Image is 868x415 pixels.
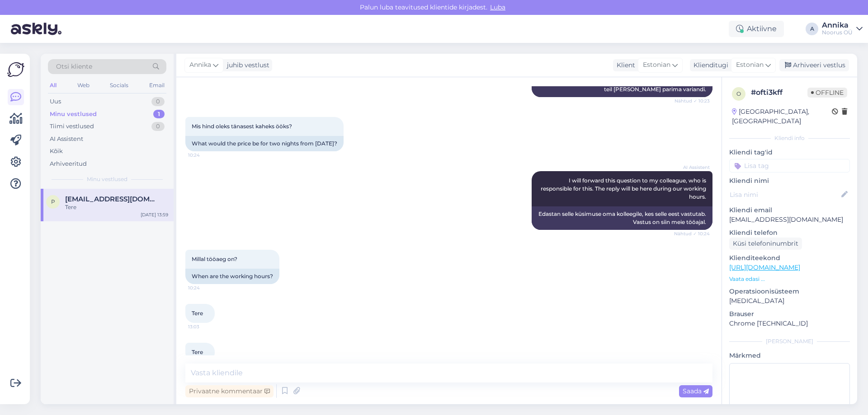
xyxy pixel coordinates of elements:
div: [PERSON_NAME] [729,337,850,345]
img: Askly Logo [7,61,24,78]
div: 1 [153,110,165,119]
a: [URL][DOMAIN_NAME] [729,263,800,271]
a: AnnikaNoorus OÜ [822,22,863,36]
p: Kliendi telefon [729,228,850,238]
span: Tere [192,310,203,317]
span: Saada [683,387,709,395]
span: I will forward this question to my colleague, who is responsible for this. The reply will be here... [541,177,708,200]
div: Aktiivne [729,21,784,37]
p: Märkmed [729,351,850,360]
span: 10:24 [188,152,222,159]
div: 0 [151,122,165,131]
span: Otsi kliente [56,62,92,71]
div: Tiimi vestlused [50,122,94,131]
div: AI Assistent [50,135,83,144]
div: Klient [613,61,635,70]
span: 13:03 [188,323,222,330]
p: Operatsioonisüsteem [729,287,850,296]
div: # ofti3kff [751,87,807,98]
div: Klienditugi [690,61,728,70]
div: Edastan selle küsimuse oma kolleegile, kes selle eest vastutab. Vastus on siin meie tööajal. [532,206,712,230]
div: Arhiveeri vestlus [779,59,849,71]
span: Minu vestlused [87,175,127,183]
span: p [51,198,55,205]
div: Kõik [50,147,63,156]
p: Kliendi email [729,205,850,215]
span: Tere [192,349,203,355]
div: Kliendi info [729,134,850,142]
span: Nähtud ✓ 10:24 [674,230,710,237]
div: Küsi telefoninumbrit [729,238,802,250]
div: [DATE] 13:59 [141,211,168,218]
p: Chrome [TECHNICAL_ID] [729,319,850,328]
p: Brauser [729,309,850,319]
div: [GEOGRAPHIC_DATA], [GEOGRAPHIC_DATA] [732,107,832,126]
span: Millal tööaeg on? [192,256,237,262]
div: Tere [65,203,168,211]
div: Uus [50,97,61,106]
div: All [48,79,58,91]
div: Web [75,79,91,91]
span: Luba [487,3,508,11]
div: Email [147,79,166,91]
span: Annika [189,60,211,70]
div: A [806,23,818,35]
input: Lisa tag [729,159,850,173]
span: Estonian [736,60,764,70]
span: Nähtud ✓ 10:23 [675,98,710,104]
span: AI Assistent [676,164,710,171]
p: [MEDICAL_DATA] [729,296,850,306]
input: Lisa nimi [730,190,840,200]
div: juhib vestlust [223,61,269,70]
div: 0 [151,97,165,106]
div: Annika [822,22,853,29]
p: Kliendi nimi [729,176,850,186]
span: priit.solovjev@gmail.com [65,195,159,203]
div: Minu vestlused [50,110,97,119]
div: Privaatne kommentaar [185,385,274,397]
p: Kliendi tag'id [729,148,850,157]
div: What would the price be for two nights from [DATE]? [185,136,344,151]
span: Offline [807,88,847,98]
div: When are the working hours? [185,269,279,284]
span: Estonian [643,60,670,70]
p: Klienditeekond [729,253,850,263]
div: Arhiveeritud [50,159,87,168]
p: [EMAIL_ADDRESS][DOMAIN_NAME] [729,215,850,224]
span: Mis hind oleks tänasest kaheks ööks? [192,123,292,130]
div: Socials [108,79,130,91]
div: Noorus OÜ [822,29,853,36]
p: Vaata edasi ... [729,275,850,283]
span: o [736,90,741,97]
span: 10:24 [188,284,222,291]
